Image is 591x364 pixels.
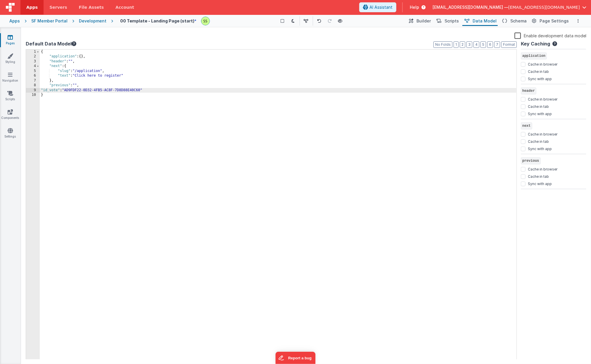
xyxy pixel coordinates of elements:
[26,73,40,78] div: 6
[26,4,38,10] span: Apps
[514,32,586,39] label: Enable development data model
[528,173,549,179] label: Cache in tab
[26,93,40,97] div: 10
[540,18,569,24] span: Page Settings
[510,18,527,24] span: Schema
[521,87,536,94] span: header
[528,103,549,109] label: Cache in tab
[26,59,40,64] div: 3
[79,18,106,24] div: Development
[528,96,557,102] label: Cache in browser
[481,41,486,48] button: 5
[26,40,76,47] button: Default Data Model
[26,50,40,54] div: 1
[26,78,40,83] div: 7
[433,41,452,48] button: No Folds
[120,19,194,23] h4: 00 Template - Landing Page (start)
[433,4,586,10] button: [EMAIL_ADDRESS][DOMAIN_NAME] — [EMAIL_ADDRESS][DOMAIN_NAME]
[466,41,472,48] button: 3
[530,16,570,26] button: Page Settings
[528,166,557,172] label: Cache in browser
[410,4,419,10] span: Help
[26,64,40,68] div: 4
[501,41,517,48] button: Format
[528,68,549,74] label: Cache in tab
[528,75,552,81] label: Sync with app
[528,131,557,137] label: Cache in browser
[494,41,500,48] button: 7
[369,4,393,10] span: AI Assistant
[508,4,580,10] span: [EMAIL_ADDRESS][DOMAIN_NAME]
[528,145,552,151] label: Sync with app
[473,18,497,24] span: Data Model
[487,41,493,48] button: 6
[521,157,541,164] span: previous
[445,18,459,24] span: Scripts
[460,41,465,48] button: 2
[26,69,40,73] div: 5
[26,88,40,93] div: 9
[500,16,528,26] button: Schema
[528,138,549,144] label: Cache in tab
[276,352,316,364] iframe: Marker.io feedback button
[434,16,460,26] button: Scripts
[79,4,104,10] span: File Assets
[49,4,67,10] span: Servers
[359,2,396,12] button: AI Assistant
[474,41,479,48] button: 4
[528,110,552,116] label: Sync with app
[528,180,552,186] label: Sync with app
[433,4,508,10] span: [EMAIL_ADDRESS][DOMAIN_NAME] —
[201,17,210,25] img: 8cf74ed78aab3b54564162fcd7d8ab61
[454,41,459,48] button: 1
[521,122,532,129] span: next
[575,17,582,24] button: Options
[417,18,431,24] span: Builder
[31,18,68,24] div: SF Member Portal
[521,52,547,59] span: application
[26,83,40,88] div: 8
[9,18,20,24] div: Apps
[407,16,432,26] button: Builder
[462,16,498,26] button: Data Model
[26,54,40,59] div: 2
[528,61,557,67] label: Cache in browser
[521,41,550,47] h4: Key Caching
